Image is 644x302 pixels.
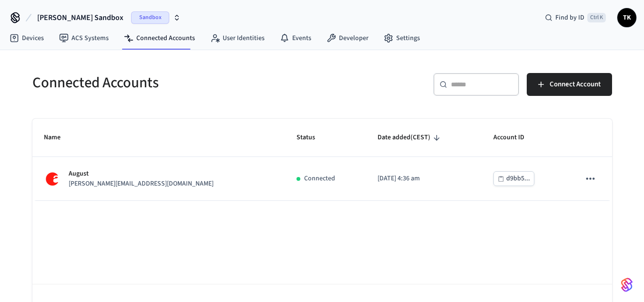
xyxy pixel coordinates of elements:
[319,30,376,47] a: Developer
[44,170,61,187] img: August Logo, Square
[506,173,530,185] div: d9bb5...
[555,13,584,22] span: Find by ID
[527,73,612,96] button: Connect Account
[69,169,214,179] p: August
[37,12,123,23] span: [PERSON_NAME] Sandbox
[587,13,606,22] span: Ctrl K
[32,119,612,201] table: sticky table
[44,130,73,145] span: Name
[618,9,635,26] span: TK
[32,73,317,93] h5: Connected Accounts
[537,9,613,26] div: Find by IDCtrl K
[493,171,534,186] button: d9bb5...
[296,130,327,145] span: Status
[272,30,319,47] a: Events
[203,30,272,47] a: User Identities
[621,277,633,292] img: SeamLogoGradient.69752ec5.svg
[2,30,51,47] a: Devices
[376,30,428,47] a: Settings
[131,11,169,24] span: Sandbox
[617,8,636,27] button: TK
[304,174,335,184] p: Connected
[69,179,214,189] p: [PERSON_NAME][EMAIL_ADDRESS][DOMAIN_NAME]
[550,78,601,91] span: Connect Account
[116,30,203,47] a: Connected Accounts
[378,130,443,145] span: Date added(CEST)
[378,174,470,184] p: [DATE] 4:36 am
[493,130,537,145] span: Account ID
[51,30,116,47] a: ACS Systems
